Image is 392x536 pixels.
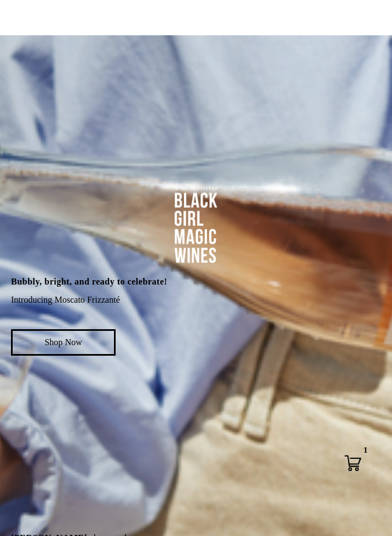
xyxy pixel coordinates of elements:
a: Shop Now [11,329,116,356]
h2: Introducing Moscato Frizzanté [11,293,381,307]
div: 1 [358,444,372,458]
span: Shop Now [31,335,95,350]
h6: Bubbly, bright, and ready to celebrate! [11,277,381,287]
button: Mobile Menu Trigger [10,9,50,20]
